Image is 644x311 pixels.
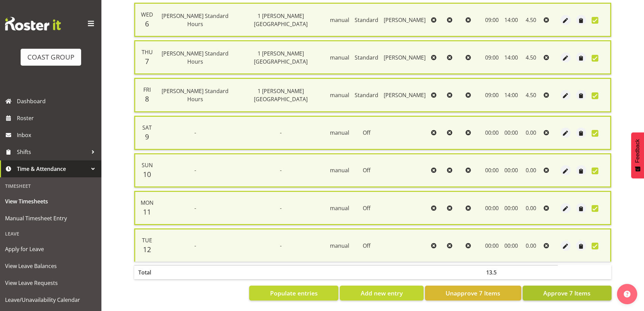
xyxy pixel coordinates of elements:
[280,166,282,174] span: -
[482,3,502,37] td: 09:00
[521,228,541,262] td: 0.00
[482,265,502,279] th: 13.5
[17,130,98,140] span: Inbox
[543,289,591,297] span: Approve 7 Items
[2,193,100,210] a: View Timesheets
[194,129,196,136] span: -
[17,164,88,174] span: Time & Attendance
[162,12,229,28] span: [PERSON_NAME] Standard Hours
[521,78,541,112] td: 4.50
[194,204,196,212] span: -
[330,16,349,24] span: manual
[162,87,229,103] span: [PERSON_NAME] Standard Hours
[5,213,96,223] span: Manual Timesheet Entry
[482,228,502,262] td: 00:00
[352,3,381,37] td: Standard
[280,204,282,212] span: -
[624,291,630,297] img: help-xxl-2.png
[194,166,196,174] span: -
[17,147,88,157] span: Shifts
[384,91,426,99] span: [PERSON_NAME]
[2,291,100,308] a: Leave/Unavailability Calendar
[521,3,541,37] td: 4.50
[145,19,149,28] span: 6
[143,86,151,93] span: Fri
[352,78,381,112] td: Standard
[142,48,153,56] span: Thu
[502,3,521,37] td: 14:00
[521,153,541,187] td: 0.00
[2,210,100,227] a: Manual Timesheet Entry
[5,278,96,288] span: View Leave Requests
[502,228,521,262] td: 00:00
[145,94,149,104] span: 8
[280,242,282,249] span: -
[17,113,98,123] span: Roster
[502,40,521,74] td: 14:00
[142,237,152,244] span: Tue
[425,286,521,301] button: Unapprove 7 Items
[482,40,502,74] td: 09:00
[145,57,149,66] span: 7
[631,132,644,178] button: Feedback - Show survey
[280,129,282,136] span: -
[2,241,100,258] a: Apply for Leave
[384,16,426,24] span: [PERSON_NAME]
[352,40,381,74] td: Standard
[254,12,308,28] span: 1 [PERSON_NAME][GEOGRAPHIC_DATA]
[142,161,153,169] span: Sun
[2,274,100,291] a: View Leave Requests
[330,166,349,174] span: manual
[384,54,426,61] span: [PERSON_NAME]
[330,129,349,136] span: manual
[446,289,500,297] span: Unapprove 7 Items
[502,78,521,112] td: 14:00
[482,191,502,225] td: 00:00
[194,242,196,249] span: -
[145,132,149,141] span: 9
[352,191,381,225] td: Off
[254,87,308,103] span: 1 [PERSON_NAME][GEOGRAPHIC_DATA]
[330,242,349,249] span: manual
[2,179,100,193] div: Timesheet
[5,244,96,254] span: Apply for Leave
[352,153,381,187] td: Off
[249,286,338,301] button: Populate entries
[5,261,96,271] span: View Leave Balances
[361,289,403,297] span: Add new entry
[5,196,96,206] span: View Timesheets
[143,207,151,217] span: 11
[330,91,349,99] span: manual
[5,295,96,305] span: Leave/Unavailability Calendar
[482,78,502,112] td: 09:00
[521,116,541,150] td: 0.00
[2,258,100,274] a: View Leave Balances
[330,54,349,61] span: manual
[2,227,100,241] div: Leave
[352,116,381,150] td: Off
[254,50,308,65] span: 1 [PERSON_NAME][GEOGRAPHIC_DATA]
[134,265,156,279] th: Total
[143,245,151,254] span: 12
[27,52,74,62] div: COAST GROUP
[523,286,612,301] button: Approve 7 Items
[482,153,502,187] td: 00:00
[502,116,521,150] td: 00:00
[270,289,318,297] span: Populate entries
[141,11,153,18] span: Wed
[502,191,521,225] td: 00:00
[5,17,61,30] img: Rosterit website logo
[635,139,641,163] span: Feedback
[502,153,521,187] td: 00:00
[352,228,381,262] td: Off
[143,170,151,179] span: 10
[17,96,98,106] span: Dashboard
[162,50,229,65] span: [PERSON_NAME] Standard Hours
[340,286,423,301] button: Add new entry
[142,124,152,131] span: Sat
[521,40,541,74] td: 4.50
[141,199,153,206] span: Mon
[330,204,349,212] span: manual
[482,116,502,150] td: 00:00
[521,191,541,225] td: 0.00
